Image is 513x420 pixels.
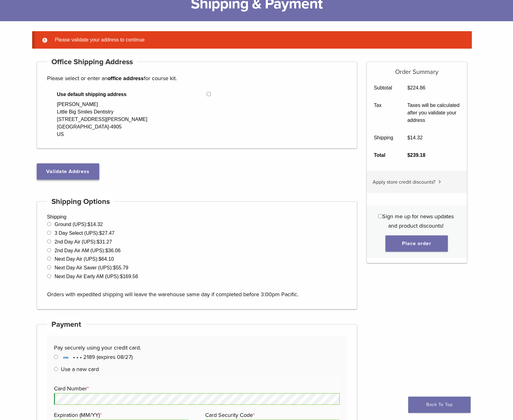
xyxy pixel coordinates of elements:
span: $ [105,248,108,253]
th: Tax [367,97,400,129]
strong: office address [108,75,144,82]
label: Card Number [54,384,338,393]
input: Sign me up for news updates and product discounts! [378,214,382,218]
th: Shipping [367,129,400,147]
bdi: 31.27 [97,239,112,244]
p: Pay securely using your credit card. [54,343,340,352]
label: Card Security Code [205,410,338,420]
label: 2nd Day Air AM (UPS): [55,248,121,253]
label: Ground (UPS): [55,222,103,227]
img: Visa [61,355,70,361]
bdi: 169.56 [120,274,138,279]
label: 3 Day Select (UPS): [55,230,114,236]
bdi: 14.32 [407,135,423,140]
span: $ [97,239,99,244]
img: caret.svg [438,180,441,183]
button: Place order [385,235,448,252]
span: $ [88,222,90,227]
span: $ [407,135,410,140]
td: Taxes will be calculated after you validate your address [400,97,467,129]
li: Please validate your address to continue [52,36,462,44]
h4: Payment [47,317,86,332]
h4: Shipping Options [47,194,114,209]
bdi: 239.18 [407,152,425,158]
label: Next Day Air (UPS): [55,256,114,262]
button: Validate Address [37,163,99,180]
span: $ [407,85,410,90]
p: Orders with expedited shipping will leave the warehouse same day if completed before 3:00pm Pacific. [47,280,347,299]
label: Expiration (MM/YY) [54,410,187,420]
label: Use a new card [61,366,99,373]
span: Sign me up for news updates and product discounts! [382,213,454,229]
span: $ [99,256,101,262]
span: $ [407,152,410,158]
bdi: 14.32 [88,222,103,227]
span: $ [99,230,102,236]
label: Next Day Air Saver (UPS): [55,265,128,270]
bdi: 36.06 [105,248,121,253]
span: Apply store credit discounts? [373,179,435,185]
label: Next Day Air Early AM (UPS): [55,274,138,279]
h5: Order Summary [367,62,467,76]
div: Shipping [37,201,357,309]
a: Back To Top [408,397,471,413]
span: $ [120,274,123,279]
bdi: 64.10 [99,256,114,262]
span: Use default shipping address [57,91,207,98]
span: • • • 2189 (expires 08/27) [61,354,133,360]
h4: Office Shipping Address [47,55,138,70]
bdi: 224.86 [407,85,425,90]
bdi: 27.47 [99,230,114,236]
bdi: 55.79 [113,265,128,270]
th: Total [367,147,400,164]
span: $ [113,265,116,270]
p: Please select or enter an for course kit. [47,74,347,83]
label: 2nd Day Air (UPS): [55,239,112,244]
div: [PERSON_NAME] Little Big Smiles Dentistry [STREET_ADDRESS][PERSON_NAME] [GEOGRAPHIC_DATA]-4905 US [57,101,148,138]
th: Subtotal [367,79,400,97]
